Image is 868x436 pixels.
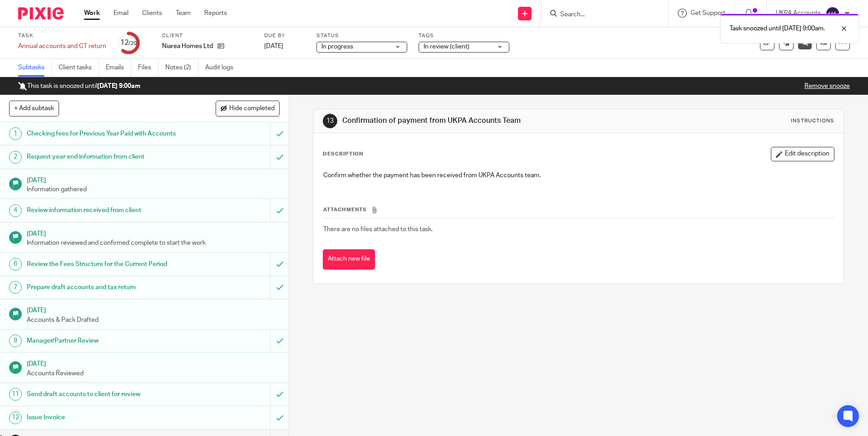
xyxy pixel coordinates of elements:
[791,117,834,125] div: Instructions
[321,44,353,50] span: In progress
[18,42,106,51] div: Annual accounts and CT return
[205,59,240,77] a: Audit logs
[27,203,183,217] h1: Review information received from client
[27,304,280,315] h1: [DATE]
[323,226,433,233] span: There are no files attached to this task.
[27,238,280,247] p: Information reviewed and confirmed complete to start the work
[9,258,22,271] div: 6
[264,43,283,49] span: [DATE]
[9,101,59,116] button: + Add subtask
[323,171,833,180] p: Confirm whether the payment has been received from UKPA Accounts team.
[730,24,825,33] p: Task snoozed until [DATE] 9:00am.
[18,7,64,19] img: Pixie
[9,334,22,347] div: 9
[120,38,137,48] div: 12
[804,83,850,89] a: Remove snooze
[27,257,183,271] h1: Review the Fees Structure for the Current Period
[323,114,337,128] div: 13
[9,412,22,424] div: 12
[84,9,100,18] a: Work
[27,334,183,348] h1: Manager/Partner Review
[9,127,22,140] div: 1
[229,105,275,112] span: Hide completed
[216,101,280,116] button: Hide completed
[18,59,52,77] a: Subtasks
[165,59,198,77] a: Notes (2)
[162,42,213,51] p: Niarea Homes Ltd
[342,116,598,126] h1: Confirmation of payment from UKPA Accounts Team
[9,204,22,217] div: 4
[59,59,99,77] a: Client tasks
[264,32,305,39] label: Due by
[27,315,280,325] p: Accounts & Pack Drafted
[106,59,131,77] a: Emails
[113,9,128,18] a: Email
[27,174,280,185] h1: [DATE]
[97,83,140,89] b: [DATE] 9:00am
[27,185,280,194] p: Information gathered
[825,6,840,21] img: svg%3E
[9,151,22,164] div: 2
[316,32,407,39] label: Status
[27,127,183,140] h1: Checking fees for Previous Year Paid with Accounts
[323,207,367,212] span: Attachments
[27,411,183,424] h1: Issue Invoice
[9,281,22,294] div: 7
[27,357,280,368] h1: [DATE]
[27,227,280,238] h1: [DATE]
[18,32,106,39] label: Task
[27,150,183,164] h1: Request year end information from client
[27,369,280,378] p: Accounts Reviewed
[424,44,469,50] span: In review (client)
[128,41,137,46] small: /20
[204,9,227,18] a: Reports
[323,249,375,270] button: Attach new file
[176,9,191,18] a: Team
[419,32,509,39] label: Tags
[771,147,834,161] button: Edit description
[18,82,140,91] p: This task is snoozed until
[323,150,363,158] p: Description
[138,59,158,77] a: Files
[162,32,253,39] label: Client
[142,9,162,18] a: Clients
[27,388,183,401] h1: Send draft accounts to client for review
[9,388,22,401] div: 11
[27,281,183,294] h1: Prepare draft accounts and tax return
